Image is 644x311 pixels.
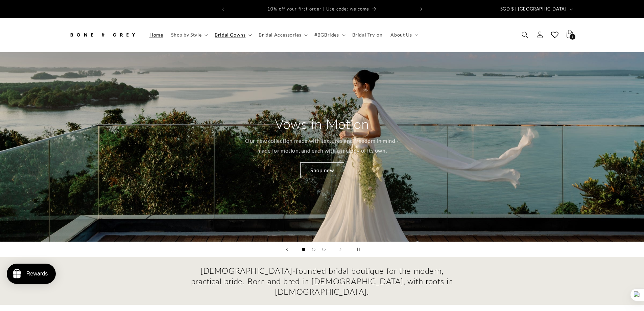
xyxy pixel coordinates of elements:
[350,242,365,257] button: Pause slideshow
[390,32,412,38] span: About Us
[267,6,369,12] span: 10% off your first order | Use code: welcome
[259,32,301,38] span: Bridal Accessories
[280,242,294,257] button: Previous slide
[352,32,383,38] span: Bridal Try-on
[310,28,348,42] summary: #BGBrides
[145,28,167,42] a: Home
[518,27,532,42] summary: Search
[69,27,136,42] img: Bone and Grey Bridal
[66,25,139,45] a: Bone and Grey Bridal
[255,28,310,42] summary: Bridal Accessories
[171,32,201,38] span: Shop by Style
[149,32,163,38] span: Home
[242,136,402,156] p: Our new collection made with textures and freedom in mind - made for motion, and each with a melo...
[300,162,344,178] a: Shop new
[333,242,348,257] button: Next slide
[26,271,48,277] div: Rewards
[319,244,329,254] button: Load slide 3 of 3
[309,244,319,254] button: Load slide 2 of 3
[216,3,231,16] button: Previous announcement
[414,3,429,16] button: Next announcement
[348,28,387,42] a: Bridal Try-on
[571,34,573,40] span: 1
[500,6,567,13] span: SGD $ | [GEOGRAPHIC_DATA]
[299,244,309,254] button: Load slide 1 of 3
[215,32,245,38] span: Bridal Gowns
[190,265,454,297] h2: [DEMOGRAPHIC_DATA]-founded bridal boutique for the modern, practical bride. Born and bred in [DEM...
[314,32,339,38] span: #BGBrides
[386,28,421,42] summary: About Us
[496,3,576,16] button: SGD $ | [GEOGRAPHIC_DATA]
[275,115,369,133] h2: Vows in Motion
[167,28,211,42] summary: Shop by Style
[211,28,255,42] summary: Bridal Gowns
